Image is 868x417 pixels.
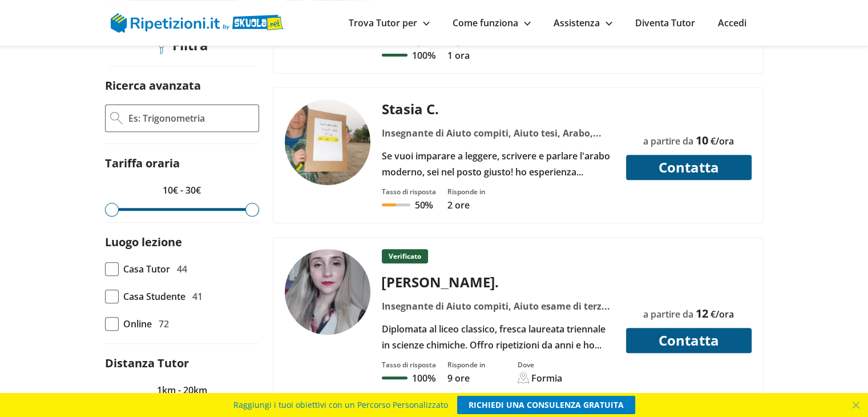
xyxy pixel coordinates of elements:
[643,135,693,147] span: a partire da
[123,288,185,304] span: Casa Studente
[377,321,619,353] div: Diplomata al liceo classico, fresca laureata triennale in scienze chimiche. Offro ripetizioni da ...
[233,396,448,414] span: Raggiungi i tuoi obiettivi con un Percorso Personalizzato
[285,249,370,335] img: tutor a Formia - Federica
[111,15,284,28] a: logo Skuola.net | Ripetizioni.it
[111,13,284,33] img: logo Skuola.net | Ripetizioni.it
[626,155,752,180] button: Contatta
[447,372,486,384] p: 9 ore
[105,78,201,93] label: Ricerca avanzata
[457,396,635,414] a: RICHIEDI UNA CONSULENZA GRATUITA
[127,110,254,127] input: Es: Trigonometria
[105,355,189,371] label: Distanza Tutor
[447,360,486,370] div: Risponde in
[710,308,734,320] span: €/ora
[192,288,203,304] span: 41
[177,261,187,277] span: 44
[696,133,708,148] span: 10
[412,372,435,384] p: 100%
[626,328,752,353] button: Contatta
[382,360,436,370] div: Tasso di risposta
[105,155,180,171] label: Tariffa oraria
[105,382,259,398] p: 1km - 20km
[155,38,168,54] img: Filtra filtri mobile
[377,272,619,291] div: [PERSON_NAME].
[554,17,612,29] a: Assistenza
[635,17,695,29] a: Diventa Tutor
[531,372,562,384] div: Formia
[377,99,619,118] div: Stasia C.
[105,182,259,198] p: 10€ - 30€
[110,112,123,125] img: Ricerca Avanzata
[377,125,619,141] div: Insegnante di Aiuto compiti, Aiuto tesi, Arabo, Cultura italiana, Educazione civica, Inglese a1, ...
[377,148,619,180] div: Se vuoi imparare a leggere, scrivere e parlare l'arabo moderno, sei nel posto giusto! ho esperien...
[447,49,486,62] p: 1 ora
[643,308,693,320] span: a partire da
[123,316,152,332] span: Online
[123,261,170,277] span: Casa Tutor
[285,99,370,185] img: tutor a Formia - Stasia
[710,135,734,147] span: €/ora
[696,306,708,321] span: 12
[718,17,746,29] a: Accedi
[415,199,433,211] p: 50%
[382,187,436,197] div: Tasso di risposta
[518,360,562,370] div: Dove
[453,17,531,29] a: Come funziona
[412,49,435,62] p: 100%
[105,234,182,250] label: Luogo lezione
[382,249,428,263] p: Verificato
[447,187,486,197] div: Risponde in
[159,316,169,332] span: 72
[447,199,486,211] p: 2 ore
[377,298,619,314] div: Insegnante di Aiuto compiti, Aiuto esame di terza media, [PERSON_NAME], Biochimica, Chimica, Chim...
[349,17,430,29] a: Trova Tutor per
